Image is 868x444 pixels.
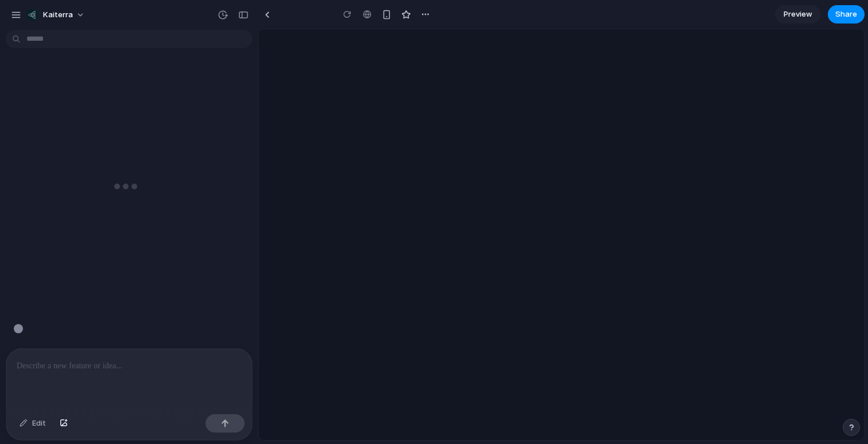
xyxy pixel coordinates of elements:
button: kaiterra [22,6,91,24]
a: Preview [775,5,821,24]
span: kaiterra [43,9,73,21]
span: Preview [784,9,812,20]
span: Share [835,9,857,20]
button: Share [828,5,865,24]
